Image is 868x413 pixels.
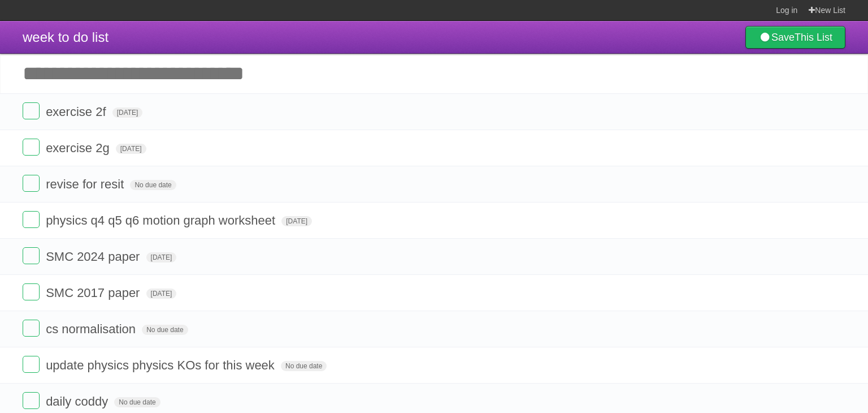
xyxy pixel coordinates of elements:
[23,211,40,228] label: Done
[281,361,327,371] span: No due date
[795,32,832,43] b: This List
[23,139,40,156] label: Done
[46,141,112,155] span: exercise 2g
[23,320,40,337] label: Done
[46,213,278,227] span: physics q4 q5 q6 motion graph worksheet
[46,358,277,372] span: update physics physics KOs for this week
[46,105,108,119] span: exercise 2f
[46,177,127,191] span: revise for resit
[112,107,143,118] span: [DATE]
[142,325,188,335] span: No due date
[46,322,138,336] span: cs normalisation
[146,252,177,263] span: [DATE]
[130,180,176,190] span: No due date
[23,392,40,409] label: Done
[114,397,160,407] span: No due date
[745,26,845,49] a: SaveThis List
[46,394,111,408] span: daily coddy
[116,144,146,154] span: [DATE]
[23,247,40,264] label: Done
[23,175,40,192] label: Done
[23,29,108,45] span: week to do list
[281,216,312,226] span: [DATE]
[23,356,40,373] label: Done
[146,289,177,299] span: [DATE]
[46,249,142,264] span: SMC 2024 paper
[46,286,142,300] span: SMC 2017 paper
[23,283,40,300] label: Done
[23,102,40,119] label: Done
